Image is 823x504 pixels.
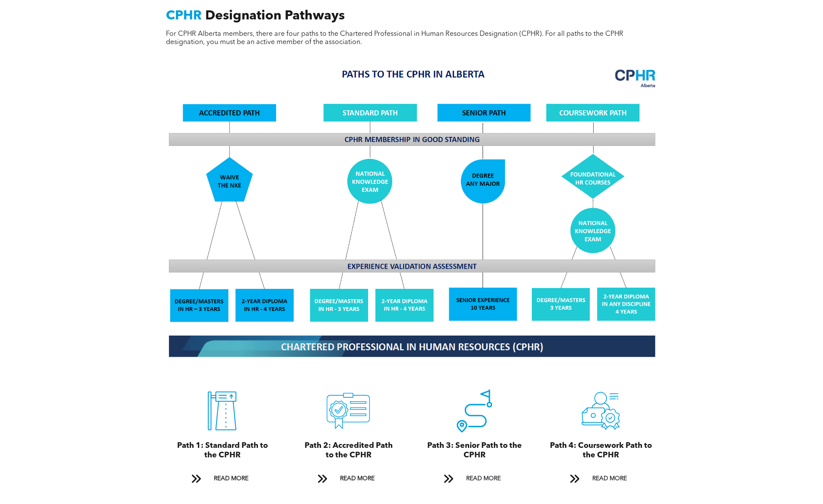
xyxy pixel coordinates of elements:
a: READ MORE [311,471,385,487]
span: Path 4: Coursework Path to the CPHR [550,442,651,459]
a: READ MORE [185,471,259,487]
span: Path 2: Accredited Path to the CPHR [304,442,392,459]
span: READ MORE [210,471,251,487]
span: For CPHR Alberta members, there are four paths to the Chartered Professional in Human Resources D... [166,31,623,46]
a: READ MORE [563,471,638,487]
span: Designation Pathways [205,10,345,22]
span: CPHR [166,10,202,22]
a: READ MORE [437,471,512,487]
span: READ MORE [589,471,629,487]
span: Path 3: Senior Path to the CPHR [427,442,522,459]
span: READ MORE [337,471,377,487]
span: READ MORE [463,471,503,487]
span: Path 1: Standard Path to the CPHR [177,442,267,459]
img: A diagram of paths to the cphr in alberta [162,62,662,363]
